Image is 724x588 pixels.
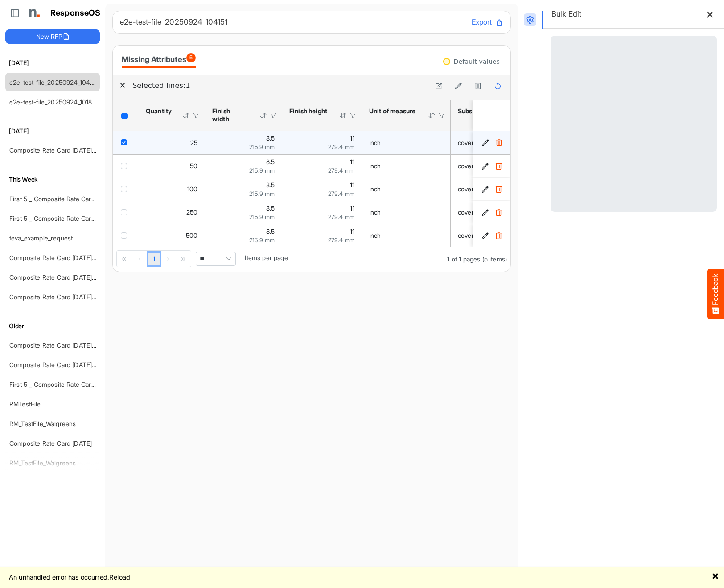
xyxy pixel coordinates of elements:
a: 🗙 [712,571,719,582]
div: Filter Icon [438,112,446,120]
td: acf81f26-d346-4c78-9b1f-1f09d5e50880 is template cell Column Header [473,154,512,178]
th: Header checkbox [113,100,139,131]
span: 215.9 mm [249,213,275,220]
a: Composite Rate Card [DATE] [9,439,92,447]
span: 215.9 mm [249,167,275,174]
td: 25 is template cell Column Header httpsnorthellcomontologiesmapping-rulesorderhasquantity [139,131,205,154]
a: First 5 _ Composite Rate Card [DATE] (2) [9,195,125,203]
div: Pager Container [113,247,510,272]
td: b9b3e1cb-7ffe-450e-89b9-96d4bf141ef9 is template cell Column Header [473,224,512,247]
td: checkbox [113,154,139,178]
td: 2dba6cb7-db46-493c-a7f7-1d28a7d2d6c9 is template cell Column Header [473,178,512,201]
div: Go to last page [176,251,191,267]
button: Edit [481,161,490,170]
span: cover [458,185,474,193]
span: 25 [190,139,197,146]
span: 8.5 [266,228,275,235]
td: 11 is template cell Column Header httpsnorthellcomontologiesmapping-rulesmeasurementhasfinishsize... [282,131,362,154]
h6: Selected lines: 1 [132,80,426,91]
td: Inch is template cell Column Header httpsnorthellcomontologiesmapping-rulesmeasurementhasunitofme... [362,224,451,247]
td: 8.5 is template cell Column Header httpsnorthellcomontologiesmapping-rulesmeasurementhasfinishsiz... [205,201,282,224]
td: checkbox [113,131,139,154]
span: 279.4 mm [328,213,354,220]
div: Go to first page [117,251,132,267]
div: Go to next page [161,251,176,267]
span: 11 [350,204,354,212]
span: Inch [369,208,381,216]
span: 8.5 [266,204,275,212]
span: 8.5 [266,134,275,142]
h6: Older [5,321,100,331]
div: Default values [454,58,500,65]
div: Filter Icon [349,112,357,120]
div: Finish width [212,107,248,123]
span: 8.5 [266,158,275,166]
td: 8.5 is template cell Column Header httpsnorthellcomontologiesmapping-rulesmeasurementhasfinishsiz... [205,131,282,154]
button: Edit [481,185,490,194]
button: Edit [481,231,490,240]
span: 215.9 mm [249,190,275,197]
button: Edit [481,138,490,147]
td: 100 is template cell Column Header httpsnorthellcomontologiesmapping-rulesorderhasquantity [139,178,205,201]
button: Delete [494,185,503,194]
td: 50 is template cell Column Header httpsnorthellcomontologiesmapping-rulesorderhasquantity [139,154,205,178]
span: cover [458,232,474,239]
span: 215.9 mm [249,236,275,244]
span: 11 [350,134,354,142]
span: Inch [369,139,381,146]
h1: ResponseOS [50,8,101,18]
div: Substrate type [458,107,502,115]
td: cover is template cell Column Header httpsnorthellcomontologiesmapping-rulesmaterialhassubstratem... [451,201,536,224]
a: Page 1 of 1 Pages [147,251,161,267]
a: Composite Rate Card [DATE]_smaller [9,273,115,281]
td: 11 is template cell Column Header httpsnorthellcomontologiesmapping-rulesmeasurementhasfinishsize... [282,201,362,224]
span: 1 of 1 pages [447,255,480,263]
td: 8.5 is template cell Column Header httpsnorthellcomontologiesmapping-rulesmeasurementhasfinishsiz... [205,224,282,247]
span: Inch [369,232,381,239]
span: cover [458,139,474,146]
span: Inch [369,162,381,170]
div: Filter Icon [269,112,277,120]
td: Inch is template cell Column Header httpsnorthellcomontologiesmapping-rulesmeasurementhasunitofme... [362,178,451,201]
button: Edit [481,208,490,217]
a: RMTestFile [9,400,41,408]
a: Composite Rate Card [DATE]_smaller [9,361,115,369]
td: Inch is template cell Column Header httpsnorthellcomontologiesmapping-rulesmeasurementhasunitofme... [362,131,451,154]
span: 8.5 [266,181,275,189]
td: Inch is template cell Column Header httpsnorthellcomontologiesmapping-rulesmeasurementhasunitofme... [362,154,451,178]
h6: [DATE] [5,126,100,136]
td: 11 is template cell Column Header httpsnorthellcomontologiesmapping-rulesmeasurementhasfinishsize... [282,178,362,201]
span: 100 [187,185,197,193]
span: 279.4 mm [328,236,354,244]
td: 7073c2a6-c0f2-40f5-b1fc-29361fb8df3e is template cell Column Header [473,131,512,154]
div: Missing Attributes [122,53,196,66]
td: 500 is template cell Column Header httpsnorthellcomontologiesmapping-rulesorderhasquantity [139,224,205,247]
button: Delete [494,161,503,170]
a: First 5 _ Composite Rate Card [DATE] [9,381,116,388]
button: Export [472,17,503,28]
button: Delete [494,208,503,217]
td: 8.5 is template cell Column Header httpsnorthellcomontologiesmapping-rulesmeasurementhasfinishsiz... [205,154,282,178]
td: 11 is template cell Column Header httpsnorthellcomontologiesmapping-rulesmeasurementhasfinishsize... [282,154,362,178]
span: 279.4 mm [328,190,354,197]
td: checkbox [113,178,139,201]
td: 11 is template cell Column Header httpsnorthellcomontologiesmapping-rulesmeasurementhasfinishsize... [282,224,362,247]
td: cover is template cell Column Header httpsnorthellcomontologiesmapping-rulesmaterialhassubstratem... [451,178,536,201]
td: checkbox [113,201,139,224]
td: 250 is template cell Column Header httpsnorthellcomontologiesmapping-rulesorderhasquantity [139,201,205,224]
td: Inch is template cell Column Header httpsnorthellcomontologiesmapping-rulesmeasurementhasunitofme... [362,201,451,224]
span: 11 [350,158,354,166]
span: cover [458,162,474,170]
span: 215.9 mm [249,143,275,150]
td: cover is template cell Column Header httpsnorthellcomontologiesmapping-rulesmaterialhassubstratem... [451,224,536,247]
span: 279.4 mm [328,167,354,174]
h6: [DATE] [5,58,100,68]
span: 250 [186,208,197,216]
h6: This Week [5,174,100,184]
div: Finish height [289,107,328,115]
span: 11 [350,228,354,235]
span: 50 [190,162,197,170]
a: e2e-test-file_20250924_101824 [9,98,100,106]
span: Inch [369,185,381,193]
a: Reload [109,573,130,581]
